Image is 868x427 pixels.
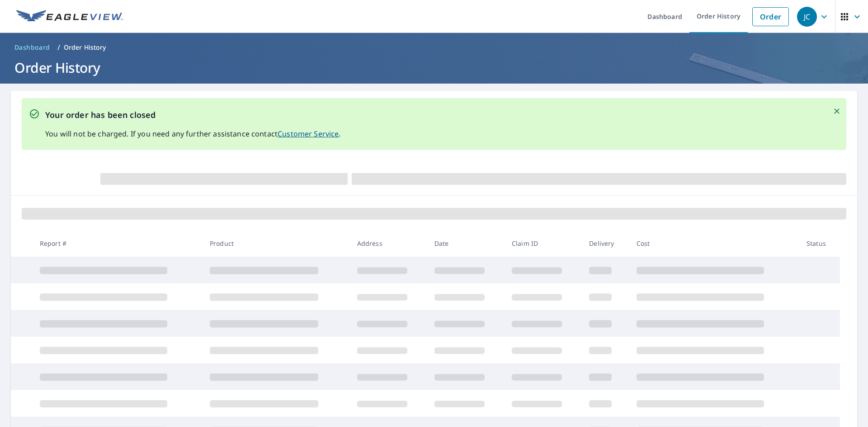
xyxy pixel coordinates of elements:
[582,230,629,257] th: Delivery
[11,40,857,55] nav: breadcrumb
[203,230,350,257] th: Product
[427,230,505,257] th: Date
[797,7,817,27] div: JC
[45,128,341,139] p: You will not be charged. If you need any further assistance contact .
[33,230,203,257] th: Report #
[11,40,54,55] a: Dashboard
[752,7,789,26] a: Order
[64,43,106,52] p: Order History
[57,42,60,53] li: /
[45,109,341,121] p: Your order has been closed
[629,230,799,257] th: Cost
[350,230,427,257] th: Address
[831,105,843,117] button: Close
[278,129,339,139] a: Customer Service
[14,43,50,52] span: Dashboard
[16,10,123,23] img: EV Logo
[505,230,582,257] th: Claim ID
[11,58,857,77] h1: Order History
[799,230,840,257] th: Status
